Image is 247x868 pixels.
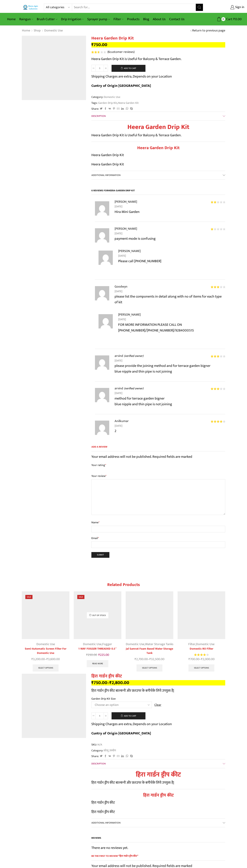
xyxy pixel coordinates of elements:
a: Water Storage Tanks [145,642,173,647]
span: ₹ [233,16,235,22]
span: 6 [91,51,107,53]
a: 0 Cart ₹0.00 [207,16,242,23]
strong: arvind [115,386,123,391]
span: Rated out of 5 [211,355,220,358]
div: Rated 2.67 out of 5 [91,51,106,53]
strong: Goodwyn [115,284,127,289]
a: Domestic Use [103,95,120,99]
bdi: 750.00 [91,41,107,48]
a: Blog [141,15,151,23]
span: ₹ [91,41,94,48]
p: Heera Garden Drip Kit [91,152,225,158]
div: , [178,642,225,647]
span: ₹ [149,657,151,662]
span: Cart [225,17,232,22]
button: Search button [196,4,203,11]
p: please provide the joining method and for terrace garden bigner blue nipple and thin pipe is not ... [115,363,225,374]
a: Semi-Automatic Screen Filter For Domestic Use [22,647,69,655]
bdi: 32,500.00 [149,657,164,662]
a: Fogger [102,642,112,647]
div: Rated 2 out of 5 [211,201,225,203]
img: Placeholder [74,591,121,639]
div: Rated 1 out of 5 [211,228,225,230]
time: [DATE] [115,231,225,236]
h1: Heera Garden Drip Kit [91,36,225,41]
span: ₹ [46,657,48,662]
bdi: 225.00 [98,652,109,658]
span: Sign in [234,5,244,10]
bdi: 3,200.00 [31,657,45,662]
a: Filter [188,642,195,647]
span: Rated out of 5 [211,201,216,203]
span: ₹ [109,679,112,686]
span: – [178,657,225,662]
p: Please call [PHONE_NUMBER] [118,258,225,264]
label: Your review [91,474,225,478]
a: (6customer reviews) [107,50,135,54]
a: Domestic Use [44,28,63,33]
a: Select options for “Domestic RO Filter” [188,664,215,672]
a: Select options for “Jal Samrat Foam Based Water Storage Tank” [137,664,163,672]
a: Description [91,112,225,120]
span: Sale [77,595,84,599]
a: Raingun [17,15,35,23]
p: – [91,680,225,685]
a: Contact Us [167,15,186,23]
bdi: 0.00 [233,16,242,22]
a: Garden Drip Kit [98,101,117,105]
strong: arvind [115,353,123,358]
div: Rated 4.00 out of 5 [194,653,209,657]
a: Domestic Use [196,642,215,647]
a: Return to previous page [192,28,225,33]
strong: [PERSON_NAME] [118,248,141,254]
p: Heera Garden Drip Kit is Useful for Balcony & Terrace Garden. [91,132,225,138]
a: Filter [112,15,125,23]
p: Shipping Charges are extra, Depends on your Location [91,74,172,79]
strong: Anilkumar [115,418,129,424]
span: N/A [97,743,102,747]
em: (verified owner) [123,386,143,391]
span: Tags: , [91,101,225,105]
strong: [PERSON_NAME] [115,199,137,204]
div: , [126,642,173,647]
a: Products [125,15,141,23]
div: , [74,642,121,647]
time: [DATE] [115,391,225,396]
a: घरेलू उपयोग [103,748,116,753]
img: Semi-Automatic Screen Filter for Domestic Use [22,591,69,639]
a: Sign in [208,4,244,11]
time: [DATE] [118,317,225,322]
a: Additional information [91,819,225,827]
img: Heera Garden Drip Kit [22,674,86,738]
h2: 6 reviews for [91,189,225,195]
img: Jal Samrat Foam Based Water Storage Tank [126,591,173,639]
a: Heera Garden Kit [117,101,139,105]
span: 6 [108,49,110,55]
bdi: 3,600.00 [46,657,60,662]
nav: Breadcrumb [22,28,63,33]
strong: हिरा गार्डन ड्रीप कीट [143,792,174,799]
strong: Heera Garden Drip Kit [137,144,180,151]
div: Rated 3 out of 5 [211,388,225,390]
div: Rated 4 out of 5 [211,420,225,423]
p: हिरा गार्डन ड्रीप कीट बाल्कनी और छतउपर के बगीचेके लिये उपयुक्त है| [91,688,225,694]
input: Product quantity [96,65,104,72]
a: Drip Irrigation [59,15,85,23]
strong: हिरा गार्डन ड्रीप कीट [136,769,181,780]
span: Rated out of 5 [211,286,220,288]
a: Home [5,15,17,23]
a: 1 WAY FOGGER THREADED 0.5″ [74,647,121,651]
p: FOR MORE INFORMATION PLEASE CALL ON [PHONE_NUMBER]/[PHONE_NUMBER]/9284000515 [118,322,225,333]
span: ₹ [31,657,33,662]
span: Description [91,762,106,766]
span: ₹ [91,679,94,686]
div: Rated 3 out of 5 [211,355,225,358]
span: Rated out of 5 [211,388,220,390]
a: Domestic Use [126,642,144,647]
h1: हिरा गार्डन ड्रीप कीट [91,674,225,679]
button: Add to cart [112,712,145,719]
strong: Heera Garden Drip Kit [127,122,189,132]
span: – [22,657,69,662]
bdi: 250.00 [86,652,97,658]
div: Rated 3 out of 5 [211,286,225,288]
